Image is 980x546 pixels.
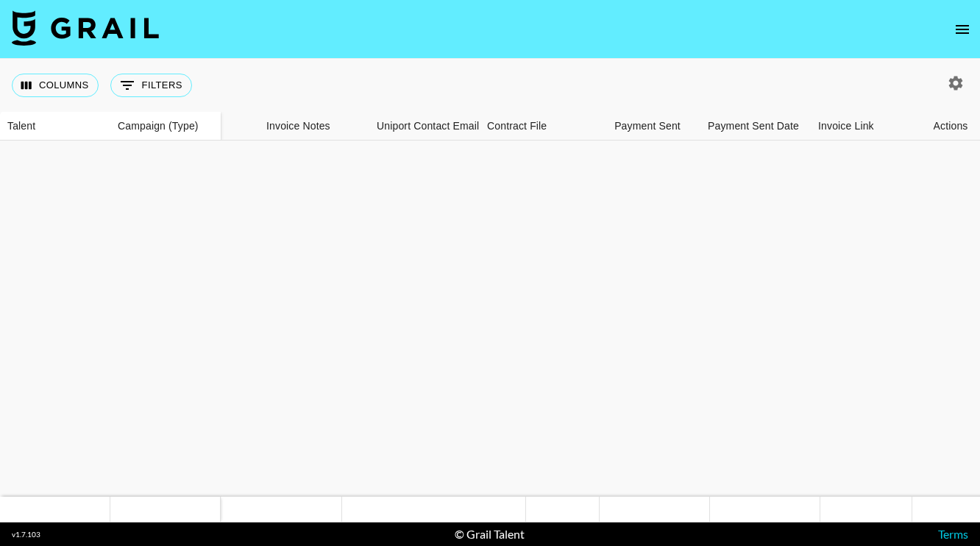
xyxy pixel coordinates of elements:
[590,112,700,141] div: Payment Sent
[7,112,35,141] div: Talent
[266,112,330,141] div: Invoice Notes
[614,112,681,141] div: Payment Sent
[369,112,480,141] div: Uniport Contact Email
[487,112,547,141] div: Contract File
[377,112,479,141] div: Uniport Contact Email
[259,112,369,141] div: Invoice Notes
[938,527,968,541] a: Terms
[811,112,921,141] div: Invoice Link
[934,112,968,141] div: Actions
[480,112,590,141] div: Contract File
[708,112,799,141] div: Payment Sent Date
[12,530,40,539] div: v 1.7.103
[12,74,99,97] button: Select columns
[921,112,980,141] div: Actions
[818,112,874,141] div: Invoice Link
[700,112,811,141] div: Payment Sent Date
[110,74,192,97] button: Show filters
[948,15,977,44] button: open drawer
[455,527,525,542] div: © Grail Talent
[12,10,159,46] img: Grail Talent
[118,112,199,141] div: Campaign (Type)
[110,112,221,141] div: Campaign (Type)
